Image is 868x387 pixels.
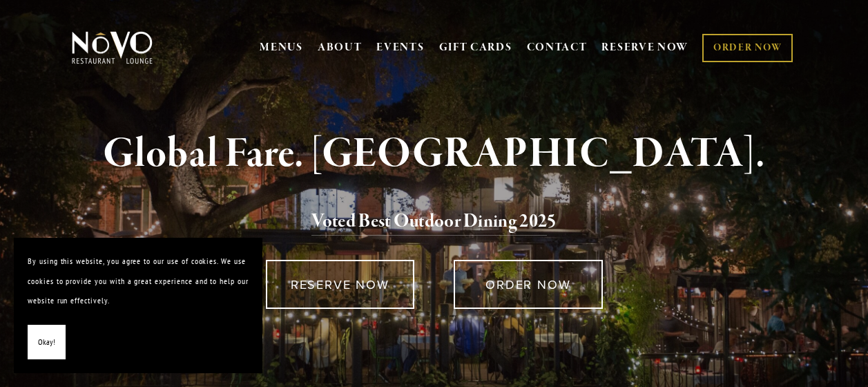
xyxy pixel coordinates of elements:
a: ORDER NOW [454,260,602,309]
a: GIFT CARDS [439,35,512,61]
a: ABOUT [318,41,363,55]
a: Voted Best Outdoor Dining 202 [311,209,547,236]
button: Okay! [28,325,66,360]
h2: 5 [91,207,777,236]
a: RESERVE NOW [266,260,414,309]
section: Cookie banner [14,238,262,373]
span: Okay! [38,332,55,352]
img: Novo Restaurant &amp; Lounge [69,30,155,65]
a: CONTACT [527,35,588,61]
strong: Global Fare. [GEOGRAPHIC_DATA]. [103,128,765,180]
a: EVENTS [376,41,424,55]
a: RESERVE NOW [601,35,688,61]
p: By using this website, you agree to our use of cookies. We use cookies to provide you with a grea... [28,252,249,311]
a: ORDER NOW [702,34,793,62]
a: MENUS [260,41,303,55]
